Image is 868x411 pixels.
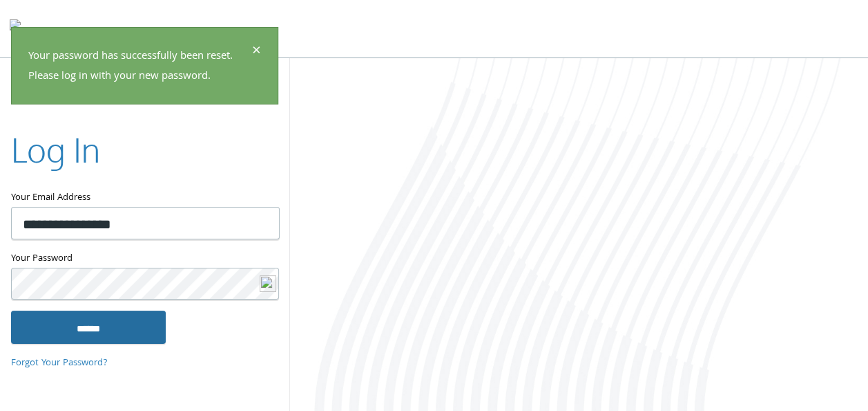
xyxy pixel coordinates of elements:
[11,356,108,371] a: Forgot Your Password?
[260,275,276,292] img: logo-new.svg
[10,15,21,42] img: todyl-logo-dark.svg
[11,250,278,268] label: Your Password
[11,127,100,173] h2: Log In
[28,47,250,87] p: Your password has successfully been reset. Please log in with your new password.
[252,44,261,61] button: Dismiss alert
[252,39,261,66] span: ×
